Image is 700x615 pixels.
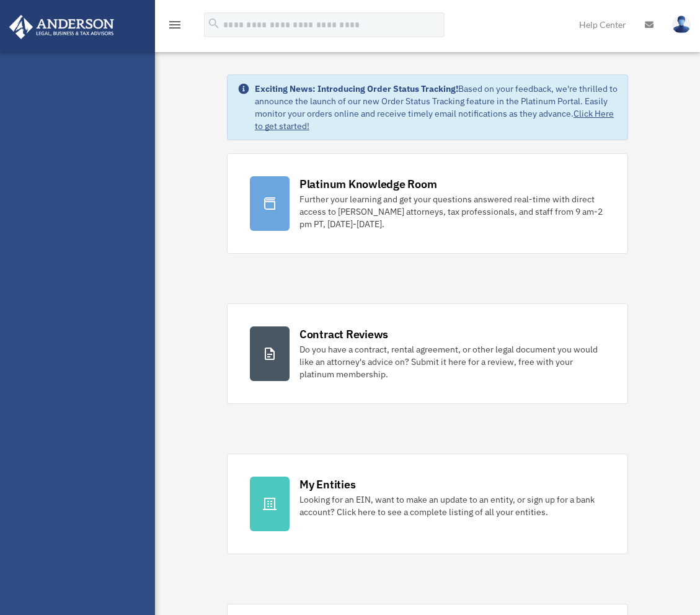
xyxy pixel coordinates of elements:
div: Do you have a contract, rental agreement, or other legal document you would like an attorney's ad... [299,343,605,380]
a: Contract Reviews Do you have a contract, rental agreement, or other legal document you would like... [227,303,628,404]
div: Further your learning and get your questions answered real-time with direct access to [PERSON_NAM... [299,193,605,230]
i: menu [167,17,182,32]
i: search [207,17,221,30]
a: My Entities Looking for an EIN, want to make an update to an entity, or sign up for a bank accoun... [227,454,628,554]
a: Click Here to get started! [255,108,614,132]
div: Platinum Knowledge Room [299,176,437,192]
div: Based on your feedback, we're thrilled to announce the launch of our new Order Status Tracking fe... [255,83,618,132]
img: Anderson Advisors Platinum Portal [6,15,118,39]
div: My Entities [299,477,355,492]
strong: Exciting News: Introducing Order Status Tracking! [255,83,458,94]
a: menu [167,22,182,32]
img: User Pic [672,16,691,34]
div: Contract Reviews [299,326,388,342]
div: Looking for an EIN, want to make an update to an entity, or sign up for a bank account? Click her... [299,493,605,518]
a: Platinum Knowledge Room Further your learning and get your questions answered real-time with dire... [227,153,628,254]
